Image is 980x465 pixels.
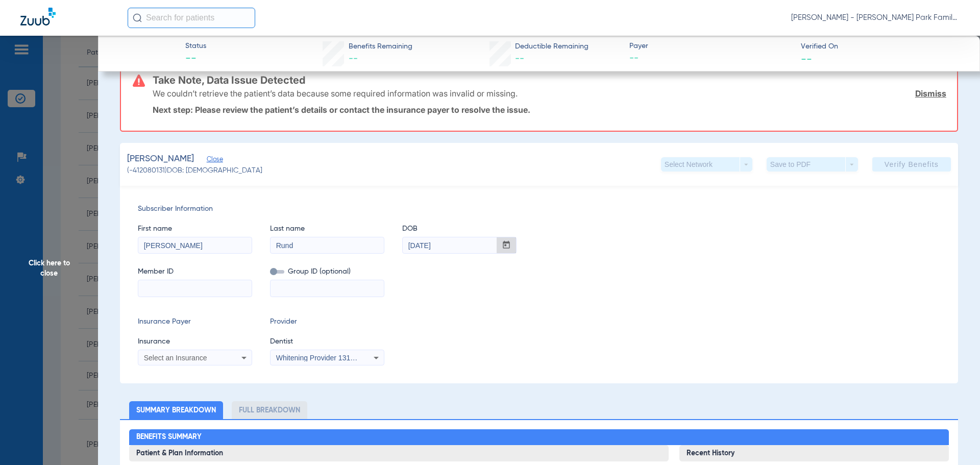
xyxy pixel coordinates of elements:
span: -- [515,54,524,63]
img: error-icon [133,75,145,87]
p: We couldn’t retrieve the patient’s data because some required information was invalid or missing. [153,88,518,99]
a: Dismiss [915,88,946,99]
span: Dentist [270,336,384,347]
span: -- [185,52,206,66]
span: Whitening Provider 1316149867 [276,354,378,362]
span: -- [629,52,792,65]
img: Zuub Logo [20,8,56,26]
span: [PERSON_NAME] [127,153,194,165]
p: Next step: Please review the patient’s details or contact the insurance payer to resolve the issue. [153,105,946,115]
span: (-412080131) DOB: [DEMOGRAPHIC_DATA] [127,165,262,176]
span: -- [801,53,812,64]
span: Benefits Remaining [349,41,412,52]
span: Last name [270,224,384,234]
span: -- [349,54,358,63]
li: Full Breakdown [232,401,307,419]
span: Group ID (optional) [270,266,384,277]
h3: Patient & Plan Information [129,445,669,461]
span: First name [138,224,252,234]
span: Payer [629,41,792,52]
span: Verified On [801,41,964,52]
span: Deductible Remaining [515,41,589,52]
img: Search Icon [133,13,142,22]
h2: Benefits Summary [129,429,949,446]
h3: Recent History [679,445,949,461]
input: Search for patients [128,8,255,28]
button: Open calendar [497,237,517,254]
span: Insurance Payer [138,316,252,327]
span: Status [185,41,206,52]
span: Provider [270,316,384,327]
span: Member ID [138,266,252,277]
span: Insurance [138,336,252,347]
span: Select an Insurance [144,354,207,362]
span: DOB [402,224,517,234]
li: Summary Breakdown [129,401,223,419]
span: Subscriber Information [138,204,940,214]
h3: Take Note, Data Issue Detected [153,75,946,85]
span: Close [207,156,216,165]
span: [PERSON_NAME] - [PERSON_NAME] Park Family Dentistry [791,13,960,23]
